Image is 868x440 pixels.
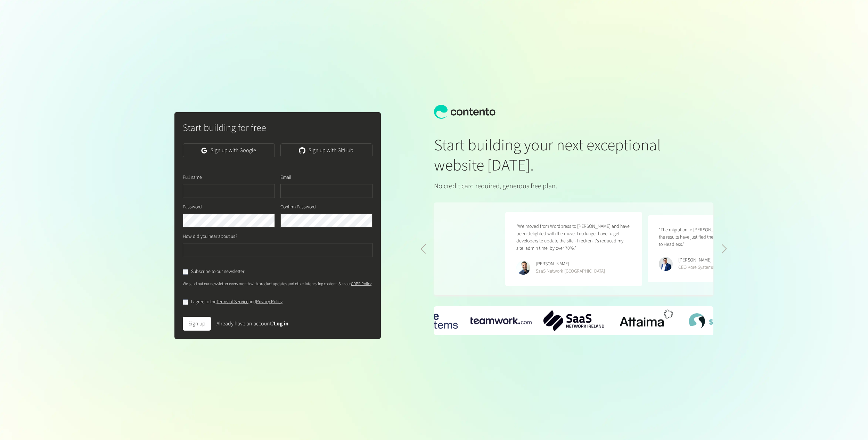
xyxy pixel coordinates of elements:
div: 3 / 6 [616,306,677,335]
div: 2 / 6 [543,310,604,331]
a: Sign up with Google [183,143,275,157]
figure: 4 / 5 [505,212,642,286]
label: Confirm Password [280,204,316,211]
div: CEO Kore Systems [678,264,714,271]
label: Subscribe to our newsletter [191,268,244,275]
label: I agree to the and [191,298,282,306]
img: SkillsVista-Logo.png [689,313,750,328]
figure: 5 / 5 [648,215,785,282]
p: No credit card required, generous free plan. [434,181,668,191]
a: GDPR Policy [351,281,371,287]
div: [PERSON_NAME] [536,260,605,268]
label: Email [280,174,291,181]
div: SaaS Network [GEOGRAPHIC_DATA] [536,268,605,275]
div: Already have an account? [216,319,288,328]
a: Log in [274,320,288,327]
img: Ryan Crowley [659,257,673,271]
img: teamwork-logo.png [470,317,532,324]
div: 4 / 6 [689,313,750,328]
h1: Start building your next exceptional website [DATE]. [434,135,668,175]
h2: Start building for free [183,121,372,135]
div: Next slide [721,244,727,254]
label: Full name [183,174,202,181]
a: Sign up with GitHub [280,143,372,157]
img: Attaima-Logo.png [616,306,677,335]
p: We send out our newsletter every month with product updates and other interesting content. See our . [183,281,372,287]
div: Previous slide [420,244,426,254]
label: Password [183,204,202,211]
div: [PERSON_NAME] [678,257,714,264]
label: How did you hear about us? [183,233,237,240]
p: “The migration to [PERSON_NAME] was seamless - the results have justified the decision to replatf... [659,226,773,248]
div: 1 / 6 [470,317,532,324]
img: SaaS-Network-Ireland-logo.png [543,310,604,331]
button: Sign up [183,317,211,331]
a: Privacy Policy [256,298,282,305]
a: Terms of Service [216,298,248,305]
img: Phillip Maucher [516,261,530,275]
p: “We moved from Wordpress to [PERSON_NAME] and have been delighted with the move. I no longer have... [516,223,631,252]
